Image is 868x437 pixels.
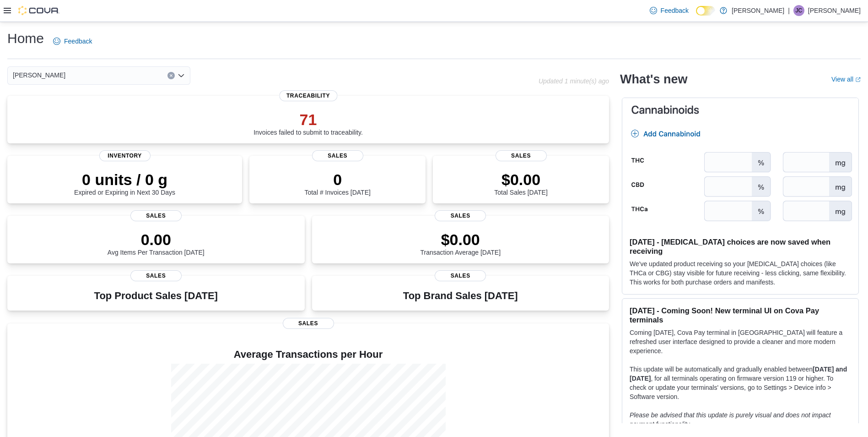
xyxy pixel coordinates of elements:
[74,170,175,189] p: 0 units / 0 g
[420,230,501,256] div: Transaction Average [DATE]
[630,237,851,256] h3: [DATE] - [MEDICAL_DATA] choices are now saved when receiving
[620,72,687,87] h2: What's new
[312,150,363,161] span: Sales
[788,5,790,16] p: |
[435,210,486,221] span: Sales
[130,270,182,281] span: Sales
[13,70,65,81] span: [PERSON_NAME]
[74,170,175,196] div: Expired or Expiring in Next 30 Days
[630,328,851,355] p: Coming [DATE], Cova Pay terminal in [GEOGRAPHIC_DATA] will feature a refreshed user interface des...
[108,230,205,249] p: 0.00
[304,170,370,196] div: Total # Invoices [DATE]
[283,318,334,329] span: Sales
[646,1,692,20] a: Feedback
[108,230,205,256] div: Avg Items Per Transaction [DATE]
[99,150,151,161] span: Inventory
[64,37,92,46] span: Feedback
[7,29,44,48] h1: Home
[630,259,851,287] p: We've updated product receiving so your [MEDICAL_DATA] choices (like THCa or CBG) stay visible fo...
[15,349,602,360] h4: Average Transactions per Hour
[496,150,547,161] span: Sales
[178,72,185,79] button: Open list of options
[420,230,501,249] p: $0.00
[403,290,518,301] h3: Top Brand Sales [DATE]
[696,6,715,16] input: Dark Mode
[494,170,547,196] div: Total Sales [DATE]
[661,6,689,15] span: Feedback
[630,365,851,401] p: This update will be automatically and gradually enabled between , for all terminals operating on ...
[94,290,218,301] h3: Top Product Sales [DATE]
[435,270,486,281] span: Sales
[630,411,831,428] em: Please be advised that this update is purely visual and does not impact payment functionality.
[130,210,182,221] span: Sales
[630,366,847,382] strong: [DATE] and [DATE]
[630,306,851,324] h3: [DATE] - Coming Soon! New terminal UI on Cova Pay terminals
[18,6,59,15] img: Cova
[253,110,363,129] p: 71
[49,32,96,50] a: Feedback
[304,170,370,189] p: 0
[796,5,803,16] span: JC
[253,110,363,136] div: Invoices failed to submit to traceability.
[808,5,861,16] p: [PERSON_NAME]
[279,90,337,101] span: Traceability
[732,5,784,16] p: [PERSON_NAME]
[831,76,861,83] a: View allExternal link
[793,5,804,16] div: Jasmine Craig
[855,77,861,82] svg: External link
[494,170,547,189] p: $0.00
[539,77,609,85] p: Updated 1 minute(s) ago
[167,72,175,79] button: Clear input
